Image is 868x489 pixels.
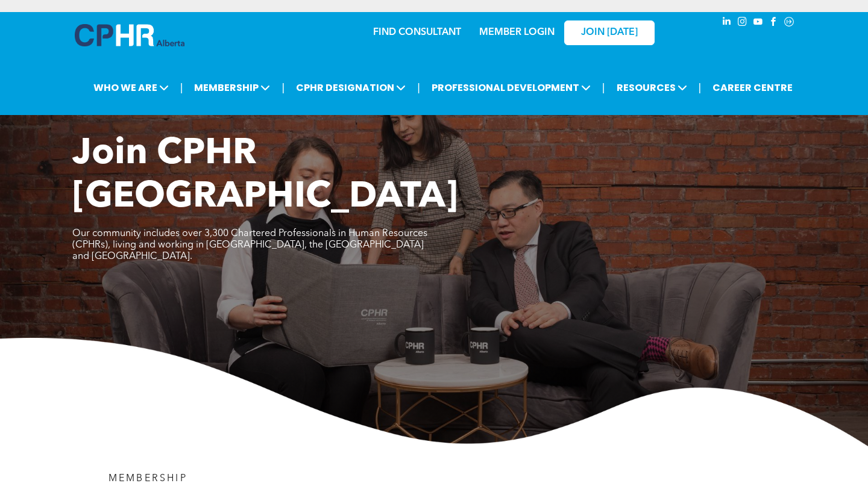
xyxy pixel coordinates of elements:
[292,76,409,99] span: CPHR DESIGNATION
[735,15,749,31] a: instagram
[699,75,702,100] li: |
[72,229,427,261] span: Our community includes over 3,300 Chartered Professionals in Human Resources (CPHRs), living and ...
[108,474,187,484] span: MEMBERSHIP
[581,27,638,39] span: JOIN [DATE]
[613,76,691,99] span: RESOURCES
[281,75,285,100] li: |
[428,76,594,99] span: PROFESSIONAL DEVELOPMENT
[782,15,796,31] a: Social network
[479,28,555,37] a: MEMBER LOGIN
[417,75,420,100] li: |
[72,136,458,216] span: Join CPHR [GEOGRAPHIC_DATA]
[720,15,733,31] a: linkedin
[75,24,184,46] img: A blue and white logo for cp alberta
[751,15,764,31] a: youtube
[90,76,172,99] span: WHO WE ARE
[767,15,780,31] a: facebook
[709,76,796,99] a: CAREER CENTRE
[373,28,461,37] a: FIND CONSULTANT
[180,75,183,100] li: |
[564,20,655,45] a: JOIN [DATE]
[602,75,605,100] li: |
[190,76,274,99] span: MEMBERSHIP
